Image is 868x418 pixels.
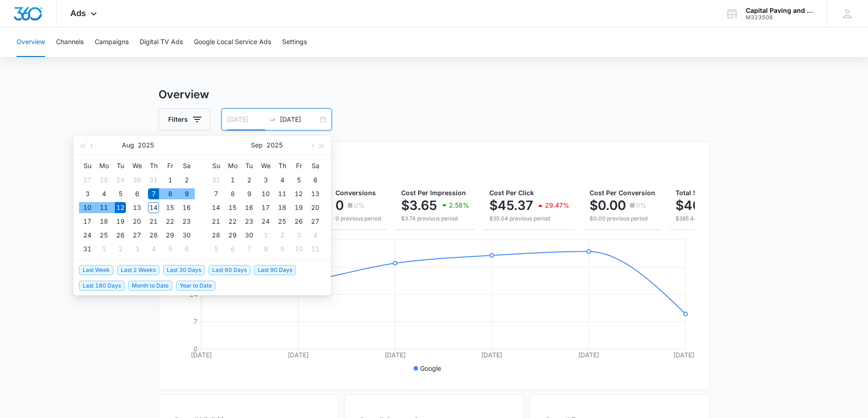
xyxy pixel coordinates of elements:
[420,363,441,373] p: Google
[181,188,192,199] div: 9
[293,202,304,213] div: 19
[636,202,647,209] p: 0%
[98,188,109,199] div: 4
[675,189,713,197] span: Total Spend
[307,173,323,187] td: 2025-09-06
[148,216,159,227] div: 21
[224,201,241,215] td: 2025-09-15
[162,201,178,215] td: 2025-08-15
[148,175,159,186] div: 31
[112,158,129,173] th: Tu
[257,242,274,256] td: 2025-10-08
[260,175,271,186] div: 3
[267,136,283,154] button: 2025
[227,188,238,199] div: 8
[310,188,321,199] div: 13
[148,188,159,199] div: 7
[293,175,304,186] div: 5
[257,228,274,242] td: 2025-10-01
[208,242,224,256] td: 2025-10-05
[162,215,178,228] td: 2025-08-22
[449,202,469,209] p: 2.58%
[165,175,176,186] div: 1
[138,136,154,154] button: 2025
[165,230,176,241] div: 29
[590,215,655,223] p: $0.00 previous period
[257,187,274,201] td: 2025-09-10
[79,215,96,228] td: 2025-08-17
[178,215,195,228] td: 2025-08-23
[244,243,255,254] div: 7
[165,243,176,254] div: 5
[148,243,159,254] div: 4
[277,243,288,254] div: 9
[224,173,241,187] td: 2025-09-01
[269,116,276,123] span: swap-right
[129,228,145,242] td: 2025-08-27
[112,173,129,187] td: 2025-07-29
[277,230,288,241] div: 2
[95,28,129,57] button: Campaigns
[673,351,694,359] tspan: [DATE]
[162,228,178,242] td: 2025-08-29
[165,216,176,227] div: 22
[165,202,176,213] div: 15
[241,173,257,187] td: 2025-09-02
[82,202,93,213] div: 10
[208,215,224,228] td: 2025-09-21
[277,188,288,199] div: 11
[193,345,198,353] tspan: 0
[290,158,307,173] th: Fr
[112,201,129,215] td: 2025-08-12
[257,158,274,173] th: We
[293,230,304,241] div: 3
[70,8,86,18] span: Ads
[244,202,255,213] div: 16
[307,158,323,173] th: Sa
[260,230,271,241] div: 1
[98,243,109,254] div: 1
[401,198,437,213] p: $3.65
[162,187,178,201] td: 2025-08-08
[310,230,321,241] div: 4
[578,351,599,359] tspan: [DATE]
[209,265,250,275] span: Last 60 Days
[148,230,159,241] div: 28
[307,187,323,201] td: 2025-09-13
[208,158,224,173] th: Su
[335,189,376,197] span: Conversions
[145,215,162,228] td: 2025-08-21
[244,230,255,241] div: 30
[290,215,307,228] td: 2025-09-26
[293,243,304,254] div: 10
[98,230,109,241] div: 25
[82,230,93,241] div: 24
[277,216,288,227] div: 25
[191,351,212,359] tspan: [DATE]
[244,175,255,186] div: 2
[129,187,145,201] td: 2025-08-06
[545,202,569,209] p: 29.47%
[675,198,729,213] p: $408.29
[274,158,290,173] th: Th
[115,188,126,199] div: 5
[115,216,126,227] div: 19
[79,281,125,291] span: Last 180 Days
[181,243,192,254] div: 6
[115,202,126,213] div: 12
[277,175,288,186] div: 4
[79,242,96,256] td: 2025-08-31
[254,265,296,275] span: Last 90 Days
[241,158,257,173] th: Tu
[210,202,221,213] div: 14
[280,114,318,124] input: End date
[210,243,221,254] div: 5
[310,202,321,213] div: 20
[307,242,323,256] td: 2025-10-11
[145,173,162,187] td: 2025-07-31
[227,114,265,124] input: Start date
[224,158,241,173] th: Mo
[489,215,569,223] p: $35.04 previous period
[210,188,221,199] div: 7
[98,202,109,213] div: 11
